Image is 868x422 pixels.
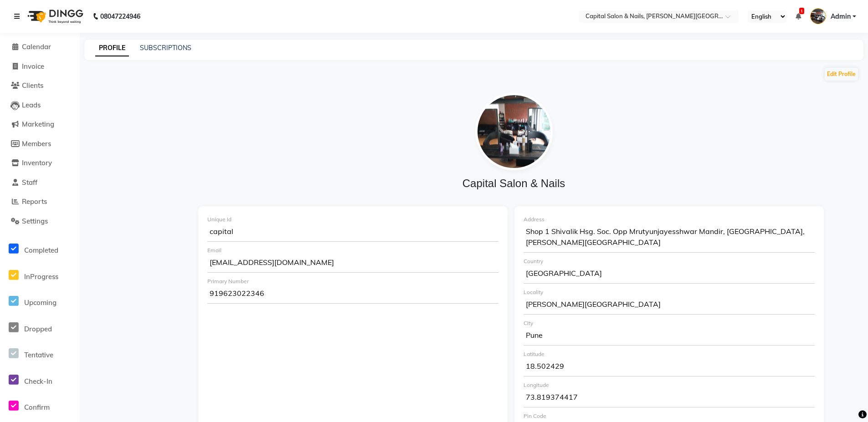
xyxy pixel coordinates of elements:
[2,42,77,52] a: Calendar
[24,325,52,333] span: Dropped
[22,197,47,206] span: Reports
[524,224,815,253] div: Shop 1 Shivalik Hsg. Soc. Opp Mrutyunjayesshwar Mandir, [GEOGRAPHIC_DATA], [PERSON_NAME][GEOGRAPH...
[2,119,77,130] a: Marketing
[524,350,815,358] div: Latitude
[831,12,851,21] span: Admin
[2,61,77,72] a: Invoice
[524,288,815,296] div: Locality
[2,178,77,188] a: Staff
[22,120,54,128] span: Marketing
[524,296,815,315] div: [PERSON_NAME][GEOGRAPHIC_DATA]
[475,93,553,170] img: file_1595675614561.jpg
[524,358,815,376] div: 18.502429
[22,217,48,225] span: Settings
[796,12,801,20] a: 1
[2,139,77,149] a: Members
[24,246,58,254] span: Completed
[24,403,50,412] span: Confirm
[22,158,52,167] span: Inventory
[95,40,129,56] a: PROFILE
[2,158,77,168] a: Inventory
[2,197,77,207] a: Reports
[24,351,53,359] span: Tentative
[524,257,815,265] div: Country
[24,272,58,281] span: InProgress
[207,277,498,285] div: Primary Number
[140,44,191,52] a: SUBSCRIPTIONS
[22,81,43,90] span: Clients
[524,389,815,407] div: 73.819374417
[2,81,77,91] a: Clients
[207,254,498,273] div: [EMAIL_ADDRESS][DOMAIN_NAME]
[207,285,498,304] div: 919623022346
[810,8,826,24] img: Admin
[22,101,41,109] span: Leads
[2,100,77,111] a: Leads
[22,42,51,51] span: Calendar
[199,177,829,190] h4: Capital Salon & Nails
[524,381,815,389] div: Longitude
[22,178,37,187] span: Staff
[207,246,498,254] div: Email
[207,224,498,242] div: capital
[524,215,815,224] div: Address
[2,216,77,227] a: Settings
[24,298,56,307] span: Upcoming
[23,4,86,29] img: logo
[524,319,815,327] div: City
[524,265,815,284] div: [GEOGRAPHIC_DATA]
[24,377,52,386] span: Check-In
[825,68,858,81] button: Edit Profile
[22,62,44,71] span: Invoice
[100,4,140,29] b: 08047224946
[799,8,804,14] span: 1
[22,139,51,148] span: Members
[207,215,498,224] div: Unique Id
[524,327,815,346] div: Pune
[524,412,815,420] div: Pin Code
